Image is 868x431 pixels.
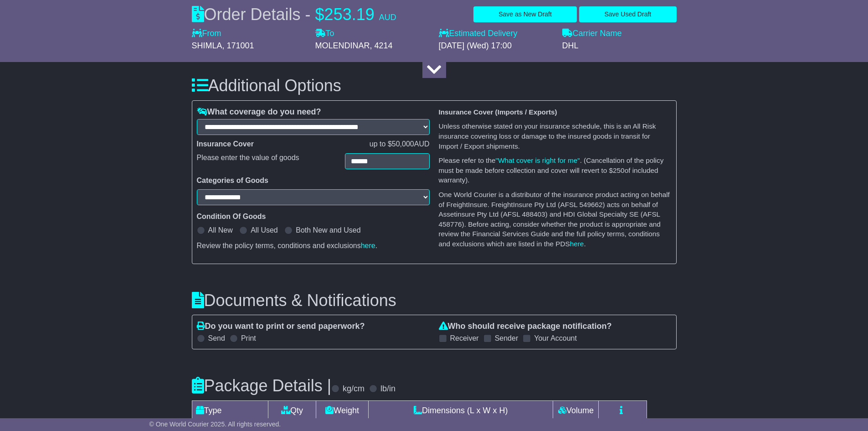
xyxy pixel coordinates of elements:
span: 253.19 [324,5,375,24]
button: Save as New Draft [473,6,577,22]
a: here [361,242,375,249]
b: Insurance Cover (Imports / Exports) [439,108,557,116]
span: , 4214 [370,41,393,50]
label: Your Account [534,334,577,343]
span: MOLENDINAR [315,41,370,50]
small: Please refer to the . (Cancellation of the policy must be made before collection and cover will r... [439,156,664,184]
button: Save Used Draft [579,6,676,22]
label: lb/in [380,384,395,394]
b: Insurance Cover [197,140,254,148]
label: All Used [251,226,278,234]
label: All New [208,226,233,234]
div: [DATE] (Wed) 17:00 [439,41,553,51]
label: To [315,29,334,39]
small: Unless otherwise stated on your insurance schedule, this is an All Risk insurance covering loss o... [439,122,656,150]
label: Sender [495,334,519,343]
td: Type [192,400,268,421]
span: SHIMLA [192,41,222,50]
label: Both New and Used [296,226,360,234]
span: 50,000 [392,140,414,148]
span: 250 [613,166,625,174]
a: here [570,240,584,248]
label: Print [241,334,256,343]
h3: Documents & Notifications [192,291,677,310]
b: Condition Of Goods [197,213,266,220]
label: Send [208,334,225,343]
label: kg/cm [343,384,365,394]
div: Please enter the value of goods [192,153,340,169]
span: $ [315,5,324,24]
div: Order Details - [192,5,396,24]
label: Estimated Delivery [439,29,553,39]
label: Who should receive package notification? [439,322,612,332]
label: Carrier Name [562,29,622,39]
span: AUD [379,13,396,22]
span: , 171001 [222,41,254,50]
h3: Additional Options [192,77,677,95]
label: Do you want to print or send paperwork? [197,322,365,332]
b: Categories of Goods [197,177,268,184]
a: "What cover is right for me" [496,156,580,164]
div: DHL [562,41,677,51]
td: Weight [316,400,369,421]
span: © One World Courier 2025. All rights reserved. [149,421,281,428]
div: Review the policy terms, conditions and exclusions . [197,241,430,250]
td: Dimensions (L x W x H) [368,400,553,421]
td: Qty [268,400,316,421]
label: What coverage do you need? [197,107,321,117]
label: From [192,29,221,39]
label: Receiver [450,334,479,343]
td: Volume [553,400,599,421]
div: up to $ AUD [365,140,434,148]
h3: Package Details | [192,377,332,395]
small: One World Courier is a distributor of the insurance product acting on behalf of FreightInsure. Fr... [439,191,670,248]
